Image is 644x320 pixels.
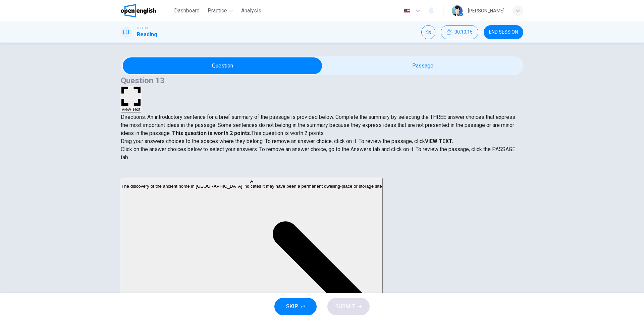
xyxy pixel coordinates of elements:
[484,25,523,39] button: END SESSION
[205,5,236,17] button: Practice
[121,162,523,178] div: Choose test type tabs
[241,7,261,15] span: Analysis
[489,30,518,35] span: END SESSION
[468,7,504,15] div: [PERSON_NAME]
[454,30,473,35] span: 00:10:15
[121,137,523,145] p: Drag your answers choices to the spaces where they belong. To remove an answer choice, click on i...
[208,7,227,15] span: Practice
[251,130,325,136] span: This question is worth 2 points.
[137,26,148,31] span: TOEFL®
[286,302,298,311] span: SKIP
[121,145,523,162] p: Click on the answer choices below to select your answers. To remove an answer choice, go to the A...
[238,5,264,17] button: Analysis
[121,4,171,17] a: OpenEnglish logo
[174,7,200,15] span: Dashboard
[137,31,157,39] h1: Reading
[441,25,478,39] div: Hide
[452,5,463,16] img: Profile picture
[425,138,453,144] strong: VIEW TEXT.
[421,25,435,39] div: Mute
[171,130,251,136] strong: This question is worth 2 points.
[403,8,411,13] img: en
[121,114,515,136] span: Directions: An introductory sentence for a brief summary of the passage is provided below. Comple...
[441,25,478,39] button: 00:10:15
[121,184,382,189] span: The discovery of the ancient home in [GEOGRAPHIC_DATA] indicates it may have been a permanent dwe...
[121,75,523,86] h4: Question 13
[171,5,202,17] button: Dashboard
[274,298,317,315] button: SKIP
[121,179,382,184] div: A
[121,86,141,112] button: View Text
[121,4,156,17] img: OpenEnglish logo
